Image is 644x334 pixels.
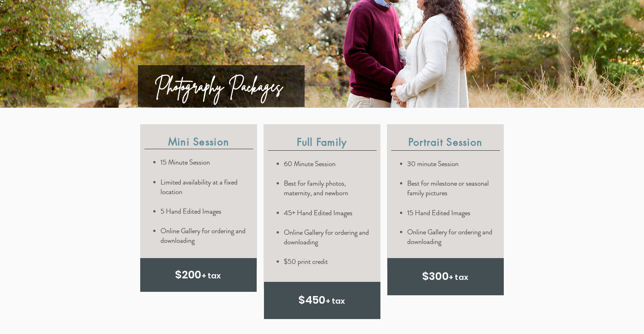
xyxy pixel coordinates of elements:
span: + tax [449,272,468,283]
span: + tax [326,296,345,306]
span: Limited availability at a fixed location [161,177,238,197]
span: Full Family [297,136,347,149]
span: + tax [202,270,221,281]
iframe: Wix Chat [608,298,644,334]
span: $50 print credit [284,257,328,267]
span: 30 minute Session [407,159,459,169]
span: 15 Hand Edited Images [407,208,470,218]
div: content changes on hover [387,124,504,269]
span: Online Gallery for ordering and downloading [407,227,492,247]
div: content changes on hover [264,124,380,289]
span: 15 Minute Session [161,157,210,167]
span: Best for milestone or seasonal family pictures [407,178,489,198]
span: Mini Session [168,135,229,148]
span: $200 [175,267,201,282]
span: Online Gallery for ordering and downloading [284,227,369,247]
span: 60 Minute Session [284,159,336,169]
span: Online Gallery for ordering and downloading [161,226,246,245]
span: $300 [422,269,449,284]
span: 45+ Hand Edited Images [284,208,352,218]
span: Photography Packages [154,76,283,97]
span: 5 Hand Edited Images [161,206,221,216]
div: content changes on hover [140,124,257,268]
span: Best for family photos, maternity, and newborn [284,178,348,198]
span: Portrait Session [408,136,483,149]
span: $450 [298,293,325,308]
